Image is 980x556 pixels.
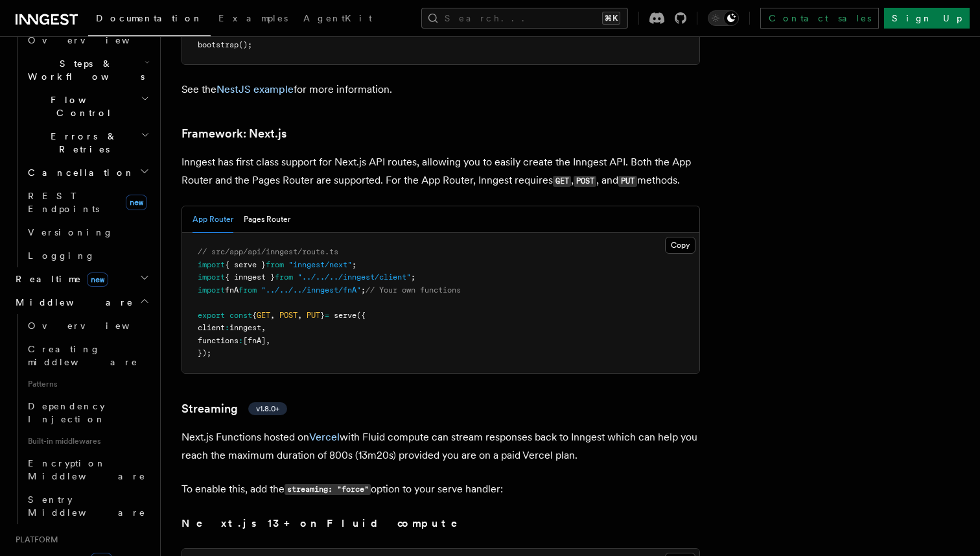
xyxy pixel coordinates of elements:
[181,400,287,418] a: Streamingv1.8.0+
[28,494,146,518] span: Sentry Middleware
[23,488,152,524] a: Sentry Middleware
[261,323,266,332] span: ,
[760,8,879,29] a: Contact sales
[225,285,239,295] span: fnA
[198,336,239,345] span: functions
[198,272,225,282] span: import
[181,517,476,529] strong: Next.js 13+ on Fluid compute
[229,311,252,320] span: const
[23,93,141,119] span: Flow Control
[23,431,152,452] span: Built-in middlewares
[88,4,211,36] a: Documentation
[23,125,152,161] button: Errors & Retries
[23,88,152,125] button: Flow Control
[243,336,266,345] span: [fnA]
[361,285,366,295] span: ;
[28,250,95,261] span: Logging
[229,323,261,332] span: inngest
[225,323,229,332] span: :
[602,12,620,25] kbd: ⌘K
[10,267,152,291] button: Realtimenew
[256,404,279,414] span: v1.8.0+
[618,176,636,187] code: PUT
[421,8,628,29] button: Search...⌘K
[23,244,152,267] a: Logging
[553,176,571,187] code: GET
[28,344,138,367] span: Creating middleware
[10,314,152,524] div: Middleware
[198,260,225,269] span: import
[10,535,58,545] span: Platform
[352,260,356,269] span: ;
[297,272,411,282] span: "../../../inngest/client"
[275,272,293,282] span: from
[884,8,970,29] a: Sign Up
[261,285,361,295] span: "../../../inngest/fnA"
[23,161,152,184] button: Cancellation
[218,13,288,23] span: Examples
[266,260,284,269] span: from
[181,480,700,499] p: To enable this, add the option to your serve handler:
[216,83,294,95] a: NestJS example
[23,57,145,83] span: Steps & Workflows
[198,311,225,320] span: export
[411,272,415,282] span: ;
[23,130,141,156] span: Errors & Retries
[325,311,329,320] span: =
[257,311,270,320] span: GET
[309,431,340,443] a: Vercel
[23,314,152,337] a: Overview
[239,40,252,49] span: ();
[307,311,320,320] span: PUT
[225,272,275,282] span: { inngest }
[87,272,108,287] span: new
[708,10,739,26] button: Toggle dark mode
[181,125,286,143] a: Framework: Next.js
[356,311,366,320] span: ({
[296,4,380,35] a: AgentKit
[320,311,325,320] span: }
[198,348,211,357] span: });
[10,272,108,285] span: Realtime
[239,285,257,295] span: from
[303,13,372,23] span: AgentKit
[23,166,135,179] span: Cancellation
[288,260,352,269] span: "inngest/next"
[285,484,371,495] code: streaming: "force"
[23,374,152,394] span: Patterns
[28,227,113,237] span: Versioning
[211,4,296,35] a: Examples
[198,323,225,332] span: client
[10,29,152,267] div: Inngest Functions
[96,13,203,23] span: Documentation
[23,184,152,221] a: REST Endpointsnew
[126,195,147,210] span: new
[23,29,152,52] a: Overview
[665,237,695,254] button: Copy
[181,428,700,465] p: Next.js Functions hosted on with Fluid compute can stream responses back to Inngest which can hel...
[334,311,356,320] span: serve
[270,311,275,320] span: ,
[28,401,106,424] span: Dependency Injection
[279,311,297,320] span: POST
[252,311,257,320] span: {
[181,80,700,99] p: See the for more information.
[23,452,152,488] a: Encryption Middleware
[28,458,146,481] span: Encryption Middleware
[198,285,225,295] span: import
[225,260,266,269] span: { serve }
[574,176,596,187] code: POST
[23,221,152,244] a: Versioning
[239,336,243,345] span: :
[198,40,239,49] span: bootstrap
[181,153,700,190] p: Inngest has first class support for Next.js API routes, allowing you to easily create the Inngest...
[28,35,161,45] span: Overview
[297,311,302,320] span: ,
[23,394,152,431] a: Dependency Injection
[28,320,161,331] span: Overview
[10,296,134,309] span: Middleware
[28,191,99,214] span: REST Endpoints
[244,206,290,233] button: Pages Router
[192,206,233,233] button: App Router
[23,337,152,374] a: Creating middleware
